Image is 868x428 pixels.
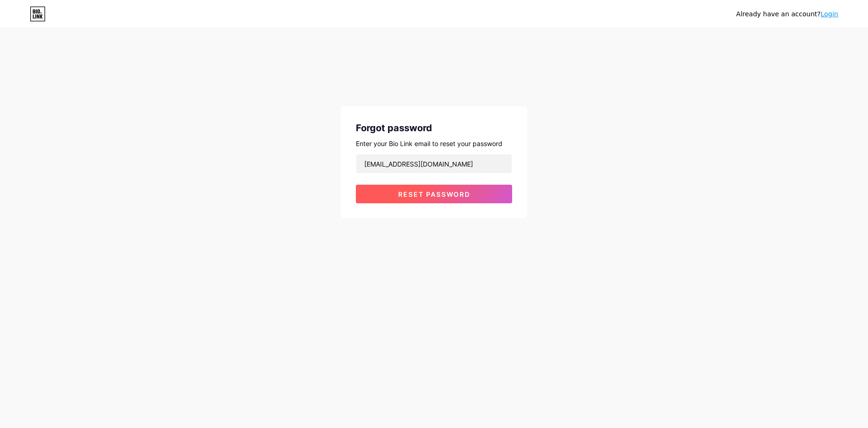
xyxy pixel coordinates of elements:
[356,139,512,148] div: Enter your Bio Link email to reset your password
[356,121,512,135] div: Forgot password
[821,10,838,18] a: Login
[398,190,470,198] span: Reset password
[736,9,838,19] div: Already have an account?
[356,154,512,173] input: Email
[356,185,512,203] button: Reset password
